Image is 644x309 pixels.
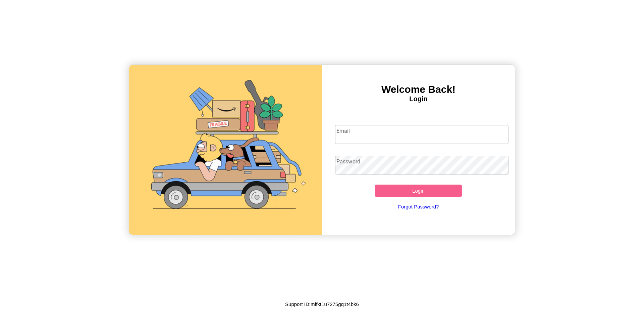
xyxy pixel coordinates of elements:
[285,300,359,309] p: Support ID: mffkt1u7275gq1t4bk6
[129,65,322,235] img: gif
[322,95,515,103] h4: Login
[322,84,515,95] h3: Welcome Back!
[332,197,505,216] a: Forgot Password?
[375,185,462,197] button: Login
